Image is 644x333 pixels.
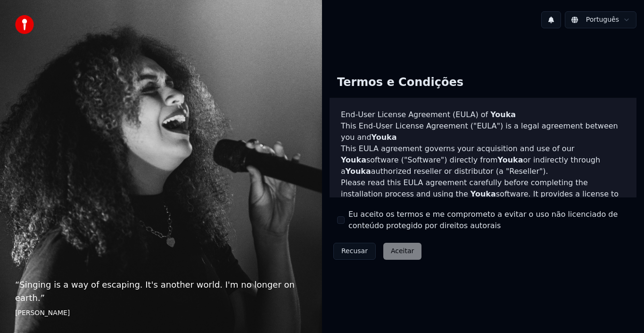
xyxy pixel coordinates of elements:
p: Please read this EULA agreement carefully before completing the installation process and using th... [341,177,625,222]
button: Recusar [333,243,376,260]
span: Youka [341,155,366,164]
img: youka [15,15,34,34]
span: Youka [372,133,397,142]
footer: [PERSON_NAME] [15,308,307,318]
span: Youka [498,155,523,164]
p: This EULA agreement governs your acquisition and use of our software ("Software") directly from o... [341,143,625,177]
p: “ Singing is a way of escaping. It's another world. I'm no longer on earth. ” [15,278,307,305]
label: Eu aceito os termos e me comprometo a evitar o uso não licenciado de conteúdo protegido por direi... [348,209,629,231]
h3: End-User License Agreement (EULA) of [341,109,625,120]
span: Youka [346,167,371,176]
div: Termos e Condições [330,68,471,98]
span: Youka [490,110,516,119]
p: This End-User License Agreement ("EULA") is a legal agreement between you and [341,120,625,143]
span: Youka [471,189,496,198]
